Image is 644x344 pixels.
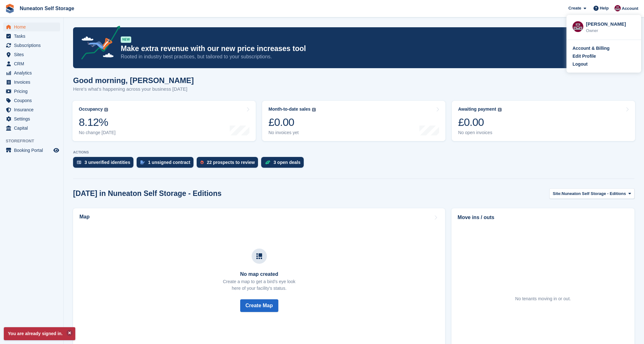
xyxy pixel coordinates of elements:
[79,116,116,129] div: 8.12%
[573,53,596,60] div: Edit Profile
[14,87,52,96] span: Pricing
[73,157,137,171] a: 3 unverified identities
[568,5,581,11] span: Create
[268,130,316,135] div: No invoices yet
[4,327,75,340] p: You are already signed in.
[14,59,52,68] span: CRM
[76,26,120,62] img: price-adjustments-announcement-icon-8257ccfd72463d97f412b2fc003d46551f7dbcb40ab6d574587a9cd5c0d94...
[223,271,295,277] h3: No map created
[6,138,63,144] span: Storefront
[121,36,131,43] div: NEW
[14,105,52,114] span: Insurance
[197,157,261,171] a: 22 prospects to review
[3,41,60,50] a: menu
[3,114,60,123] a: menu
[573,45,610,52] div: Account & Billing
[553,191,562,197] span: Site:
[73,86,194,93] p: Here's what's happening across your business [DATE]
[85,160,130,165] div: 3 unverified identities
[17,3,77,14] a: Nuneaton Self Storage
[573,53,635,60] a: Edit Profile
[14,32,52,41] span: Tasks
[14,146,52,155] span: Booking Portal
[458,130,502,135] div: No open invoices
[73,76,194,85] h1: Good morning, [PERSON_NAME]
[586,21,635,26] div: [PERSON_NAME]
[121,44,579,53] p: Make extra revenue with our new price increases tool
[3,32,60,41] a: menu
[586,28,635,34] div: Owner
[3,105,60,114] a: menu
[104,108,108,112] img: icon-info-grey-7440780725fd019a000dd9b08b2336e03edf1995a4989e88bcd33f0948082b44.svg
[3,87,60,96] a: menu
[262,101,445,141] a: Month-to-date sales £0.00 No invoices yet
[14,41,52,50] span: Subscriptions
[458,214,628,221] h2: Move ins / outs
[14,78,52,87] span: Invoices
[79,214,90,220] h2: Map
[622,5,638,12] span: Account
[515,295,571,302] div: No tenants moving in or out.
[14,124,52,133] span: Capital
[498,108,502,112] img: icon-info-grey-7440780725fd019a000dd9b08b2336e03edf1995a4989e88bcd33f0948082b44.svg
[240,299,278,312] button: Create Map
[452,101,635,141] a: Awaiting payment £0.00 No open invoices
[79,107,103,112] div: Occupancy
[562,191,626,197] span: Nuneaton Self Storage - Editions
[14,114,52,123] span: Settings
[14,23,52,31] span: Home
[5,4,15,13] img: stora-icon-8386f47178a22dfd0bd8f6a31ec36ba5ce8667c1dd55bd0f319d3a0aa187defe.svg
[268,116,316,129] div: £0.00
[3,78,60,87] a: menu
[274,160,301,165] div: 3 open deals
[549,188,634,199] button: Site: Nuneaton Self Storage - Editions
[14,68,52,77] span: Analytics
[3,146,60,155] a: menu
[614,5,621,11] img: Chris Palmer
[14,50,52,59] span: Sites
[3,124,60,133] a: menu
[3,50,60,59] a: menu
[265,160,270,165] img: deal-1b604bf984904fb50ccaf53a9ad4b4a5d6e5aea283cecdc64d6e3604feb123c2.svg
[121,53,579,60] p: Rooted in industry best practices, but tailored to your subscriptions.
[207,160,255,165] div: 22 prospects to review
[312,108,316,112] img: icon-info-grey-7440780725fd019a000dd9b08b2336e03edf1995a4989e88bcd33f0948082b44.svg
[3,23,60,31] a: menu
[200,160,204,164] img: prospect-51fa495bee0391a8d652442698ab0144808aea92771e9ea1ae160a38d050c398.svg
[148,160,190,165] div: 1 unsigned contract
[137,157,197,171] a: 1 unsigned contract
[573,61,635,68] a: Logout
[73,189,221,198] h2: [DATE] in Nuneaton Self Storage - Editions
[268,107,310,112] div: Month-to-date sales
[73,150,634,154] p: ACTIONS
[458,107,496,112] div: Awaiting payment
[458,116,502,129] div: £0.00
[79,130,116,135] div: No change [DATE]
[77,160,81,164] img: verify_identity-adf6edd0f0f0b5bbfe63781bf79b02c33cf7c696d77639b501bdc392416b5a36.svg
[52,146,60,154] a: Preview store
[223,278,295,292] p: Create a map to get a bird's eye look here of your facility's status.
[573,61,587,68] div: Logout
[3,96,60,105] a: menu
[573,21,583,32] img: Chris Palmer
[3,59,60,68] a: menu
[72,101,256,141] a: Occupancy 8.12% No change [DATE]
[3,68,60,77] a: menu
[140,160,145,164] img: contract_signature_icon-13c848040528278c33f63329250d36e43548de30e8caae1d1a13099fd9432cc5.svg
[261,157,307,171] a: 3 open deals
[256,253,262,259] img: map-icn-33ee37083ee616e46c38cad1a60f524a97daa1e2b2c8c0bc3eb3415660979fc1.svg
[573,45,635,52] a: Account & Billing
[600,5,609,11] span: Help
[14,96,52,105] span: Coupons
